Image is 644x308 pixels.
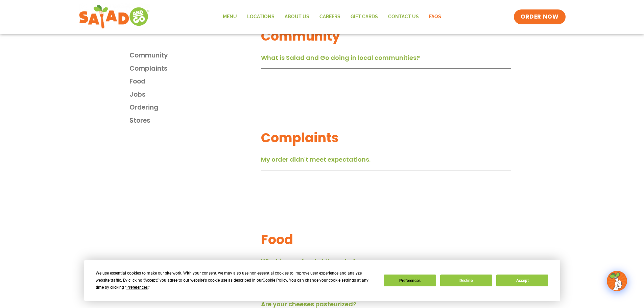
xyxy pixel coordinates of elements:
[383,9,424,25] a: Contact Us
[261,231,511,248] h2: Food
[521,13,558,21] span: ORDER NOW
[261,255,511,273] div: What is your food philosophy?
[129,77,145,87] span: Food
[242,9,280,25] a: Locations
[129,64,258,74] a: Complaints
[440,275,492,286] button: Decline
[129,103,158,113] span: Ordering
[129,90,146,100] span: Jobs
[129,90,258,100] a: Jobs
[129,116,258,126] a: Stores
[345,9,383,25] a: GIFT CARDS
[261,28,511,44] h2: Community
[129,77,258,87] a: Food
[79,3,150,30] img: new-SAG-logo-768×292
[261,51,511,69] div: What is Salad and Go doing in local communities?
[496,275,548,286] button: Accept
[96,270,376,291] div: We use essential cookies to make our site work. With your consent, we may also use non-essential ...
[218,9,242,25] a: Menu
[607,271,626,290] img: wpChatIcon
[261,129,511,146] h2: Complaints
[84,260,560,301] div: Cookie Consent Prompt
[261,53,420,62] a: What is Salad and Go doing in local communities?
[280,9,314,25] a: About Us
[384,275,436,286] button: Preferences
[126,285,148,290] span: Preferences
[129,103,258,113] a: Ordering
[424,9,446,25] a: FAQs
[129,116,150,126] span: Stores
[129,64,168,74] span: Complaints
[514,9,565,24] a: ORDER NOW
[218,9,446,25] nav: Menu
[263,278,287,283] span: Cookie Policy
[314,9,345,25] a: Careers
[129,51,258,61] a: Community
[129,51,168,61] span: Community
[261,257,356,265] a: What is your food philosophy?
[261,153,511,171] div: My order didn't meet expectations.
[261,155,371,164] a: My order didn't meet expectations.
